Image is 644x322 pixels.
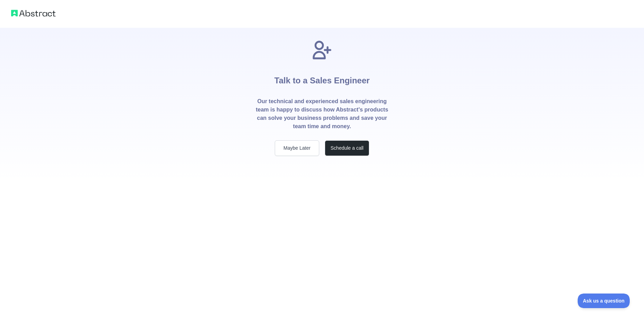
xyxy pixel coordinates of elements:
button: Maybe Later [275,140,319,156]
button: Schedule a call [325,140,369,156]
p: Our technical and experienced sales engineering team is happy to discuss how Abstract's products ... [255,97,389,131]
h1: Talk to a Sales Engineer [274,61,370,97]
iframe: Toggle Customer Support [578,294,630,308]
img: Abstract logo [11,8,56,18]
